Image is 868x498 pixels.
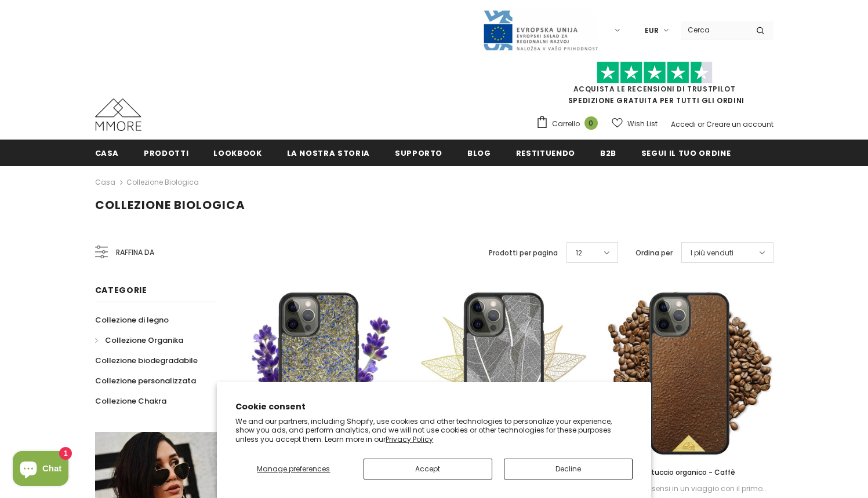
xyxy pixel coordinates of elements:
[536,115,604,133] a: Carrello 0
[467,140,491,166] a: Blog
[144,148,188,159] span: Prodotti
[95,330,183,350] a: Collezione Organika
[482,25,598,35] a: Javni Razpis
[395,148,442,159] span: supporto
[681,21,747,38] input: Search Site
[641,140,731,166] a: Segui il tuo ordine
[691,247,733,259] span: I più venduti
[95,355,198,366] span: Collezione biodegradabile
[641,148,731,159] span: Segui il tuo ordine
[504,459,633,479] button: Decline
[516,140,575,166] a: Restituendo
[95,148,119,159] span: Casa
[671,119,696,129] a: Accedi
[612,113,658,134] a: Wish List
[116,246,154,259] span: Raffina da
[235,459,351,479] button: Manage preferences
[536,67,773,105] span: SPEDIZIONE GRATUITA PER TUTTI GLI ORDINI
[95,396,166,407] span: Collezione Chakra
[576,247,582,259] span: 12
[364,459,492,479] button: Accept
[257,464,330,474] span: Manage preferences
[95,371,196,391] a: Collezione personalizzata
[95,197,245,213] span: Collezione biologica
[95,391,166,411] a: Collezione Chakra
[698,119,704,129] span: or
[235,401,633,413] h2: Cookie consent
[95,350,198,371] a: Collezione biodegradabile
[552,118,580,130] span: Carrello
[627,118,658,130] span: Wish List
[645,25,659,36] span: EUR
[597,61,713,84] img: Fidati di Pilot Stars
[605,482,773,495] div: Prendi i tuoi sensi in un viaggio con il primo...
[95,175,115,189] a: Casa
[213,140,262,166] a: Lookbook
[516,148,575,159] span: Restituendo
[95,98,141,131] img: Casi MMORE
[287,140,370,166] a: La nostra storia
[482,9,598,52] img: Javni Razpis
[126,177,199,187] a: Collezione biologica
[95,310,169,330] a: Collezione di legno
[144,140,188,166] a: Prodotti
[584,116,598,130] span: 0
[573,84,736,94] a: Acquista le recensioni di TrustPilot
[600,140,616,166] a: B2B
[287,148,370,159] span: La nostra storia
[706,119,773,129] a: Creare un account
[9,451,72,489] inbox-online-store-chat: Shopify online store chat
[605,466,773,479] a: Astuccio organico - Caffè
[105,335,183,346] span: Collezione Organika
[386,434,433,444] a: Privacy Policy
[235,417,633,444] p: We and our partners, including Shopify, use cookies and other technologies to personalize your ex...
[213,148,262,159] span: Lookbook
[467,148,491,159] span: Blog
[95,375,196,386] span: Collezione personalizzata
[95,314,169,325] span: Collezione di legno
[600,148,616,159] span: B2B
[95,140,119,166] a: Casa
[489,247,558,259] label: Prodotti per pagina
[395,140,442,166] a: supporto
[635,247,673,259] label: Ordina per
[642,467,735,477] span: Astuccio organico - Caffè
[95,284,147,296] span: Categorie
